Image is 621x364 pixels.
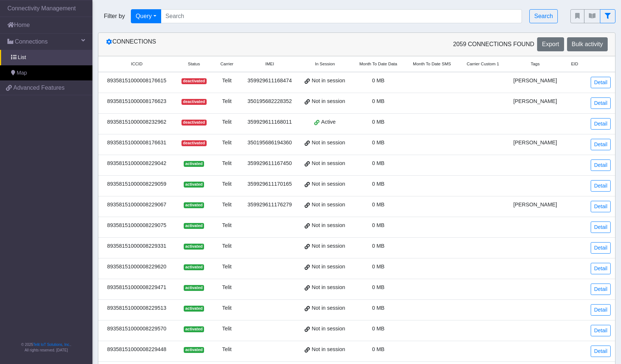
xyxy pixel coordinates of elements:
[217,159,237,168] div: Telit
[184,264,204,270] span: activated
[466,61,499,67] span: Carrier Custom 1
[312,304,345,312] span: Not in session
[413,61,451,67] span: Month To Date SMS
[100,37,357,51] div: Connections
[217,304,237,312] div: Telit
[103,201,171,209] div: 89358151000008229067
[217,284,237,292] div: Telit
[103,180,171,188] div: 89358151000008229059
[33,343,70,347] a: Telit IoT Solutions, Inc.
[245,201,294,209] div: 359929611176279
[572,41,603,47] span: Bulk activity
[161,9,522,23] input: Search...
[372,222,385,228] span: 0 MB
[217,118,237,126] div: Telit
[312,325,345,333] span: Not in session
[453,40,535,49] span: 2059 Connections found
[511,201,559,209] div: [PERSON_NAME]
[103,118,171,126] div: 89358151000008232962
[312,139,345,147] span: Not in session
[184,347,204,353] span: activated
[511,97,559,106] div: [PERSON_NAME]
[372,181,385,187] span: 0 MB
[103,97,171,106] div: 89358151000008176623
[312,263,345,271] span: Not in session
[372,119,385,125] span: 0 MB
[131,61,142,67] span: ICCID
[372,305,385,311] span: 0 MB
[17,69,27,77] span: Map
[372,264,385,269] span: 0 MB
[217,77,237,85] div: Telit
[217,180,237,188] div: Telit
[312,77,345,85] span: Not in session
[103,263,171,271] div: 89358151000008229620
[220,61,233,67] span: Carrier
[372,284,385,290] span: 0 MB
[591,242,611,254] a: Detail
[18,54,26,62] span: List
[372,346,385,352] span: 0 MB
[591,304,611,316] a: Detail
[372,98,385,104] span: 0 MB
[184,244,204,250] span: activated
[217,346,237,354] div: Telit
[312,201,345,209] span: Not in session
[571,61,578,67] span: EID
[312,242,345,250] span: Not in session
[591,97,611,109] a: Detail
[184,161,204,167] span: activated
[98,12,131,21] span: Filter by
[312,97,345,106] span: Not in session
[217,242,237,250] div: Telit
[103,284,171,292] div: 89358151000008229471
[312,222,345,230] span: Not in session
[312,180,345,188] span: Not in session
[103,242,171,250] div: 89358151000008229331
[372,202,385,207] span: 0 MB
[103,77,171,85] div: 89358151000008176615
[103,325,171,333] div: 89358151000008229570
[312,346,345,354] span: Not in session
[184,306,204,312] span: activated
[217,222,237,230] div: Telit
[184,326,204,332] span: activated
[184,182,204,188] span: activated
[591,159,611,171] a: Detail
[217,325,237,333] div: Telit
[511,139,559,147] div: [PERSON_NAME]
[15,37,48,46] span: Connections
[315,61,335,67] span: In Session
[542,41,559,47] span: Export
[591,284,611,295] a: Detail
[245,97,294,106] div: 350195682228352
[13,83,65,92] span: Advanced Features
[181,99,207,105] span: deactivated
[372,78,385,83] span: 0 MB
[591,180,611,192] a: Detail
[372,140,385,145] span: 0 MB
[567,37,608,51] button: Bulk activity
[103,346,171,354] div: 89358151000008229448
[217,263,237,271] div: Telit
[591,325,611,336] a: Detail
[372,160,385,166] span: 0 MB
[103,222,171,230] div: 89358151000008229075
[245,77,294,85] div: 359929611168474
[245,159,294,168] div: 359929611167450
[181,120,207,126] span: deactivated
[217,139,237,147] div: Telit
[591,346,611,357] a: Detail
[321,118,336,126] span: Active
[359,61,397,67] span: Month To Date Data
[103,159,171,168] div: 89358151000008229042
[591,118,611,130] a: Detail
[511,77,559,85] div: [PERSON_NAME]
[372,326,385,332] span: 0 MB
[591,263,611,274] a: Detail
[529,9,558,23] button: Search
[184,223,204,229] span: activated
[131,9,161,23] button: Query
[570,9,615,23] div: fitlers menu
[188,61,200,67] span: Status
